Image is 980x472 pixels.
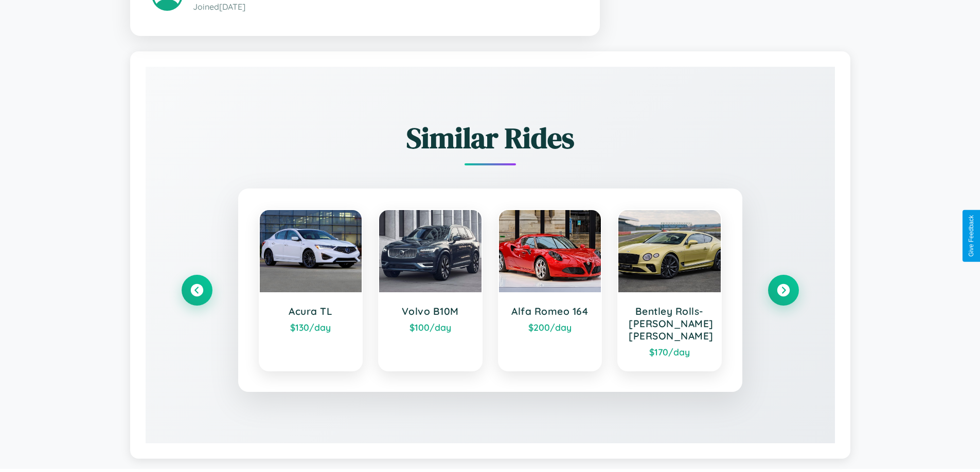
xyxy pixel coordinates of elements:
h3: Alfa Romeo 164 [509,305,591,317]
a: Bentley Rolls-[PERSON_NAME] [PERSON_NAME]$170/day [617,209,722,371]
div: $ 200 /day [509,322,591,333]
div: $ 130 /day [270,322,352,333]
div: $ 170 /day [629,346,710,357]
h3: Volvo B10M [389,305,471,317]
h3: Bentley Rolls-[PERSON_NAME] [PERSON_NAME] [629,305,710,342]
div: $ 100 /day [389,322,471,333]
a: Acura TL$130/day [259,209,363,371]
a: Alfa Romeo 164$200/day [498,209,602,371]
div: Give Feedback [968,215,975,257]
h2: Similar Rides [182,118,799,158]
a: Volvo B10M$100/day [378,209,483,371]
h3: Acura TL [270,305,352,317]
